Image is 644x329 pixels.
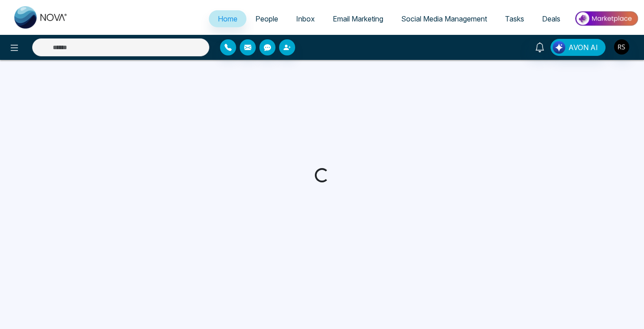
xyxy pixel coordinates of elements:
span: Deals [542,14,560,23]
img: User Avatar [614,39,629,55]
img: Lead Flow [553,41,565,54]
span: AVON AI [568,42,598,53]
a: Deals [533,10,569,27]
button: AVON AI [551,39,606,56]
a: Email Marketing [324,10,392,27]
a: Tasks [496,10,533,27]
a: Social Media Management [392,10,496,27]
span: People [255,14,278,23]
a: Inbox [287,10,324,27]
span: Tasks [505,14,524,23]
a: Home [209,10,246,27]
a: People [246,10,287,27]
span: Social Media Management [401,14,487,23]
span: Inbox [296,14,315,23]
img: Market-place.gif [574,8,639,29]
img: Nova CRM Logo [14,6,68,29]
span: Home [218,14,237,23]
span: Email Marketing [333,14,383,23]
